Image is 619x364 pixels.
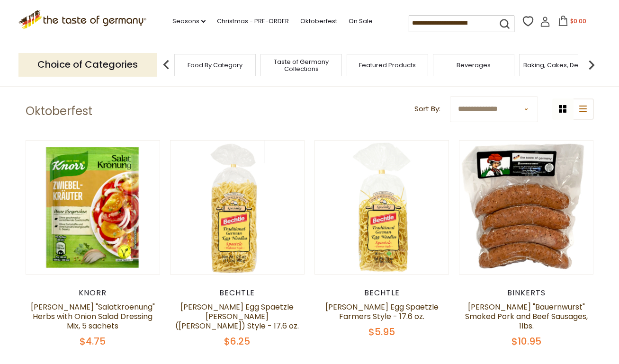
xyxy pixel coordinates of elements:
div: Knorr [26,288,161,298]
div: Binkerts [459,288,594,298]
a: Seasons [172,16,206,27]
img: Bechtle Egg Spaetzle Hofbauer (Shepherd) Style - 17.6 oz. [170,141,305,275]
span: $4.75 [80,335,106,348]
a: Featured Products [359,62,416,69]
a: Oktoberfest [300,16,337,27]
h1: Oktoberfest [26,104,92,118]
a: Food By Category [188,62,242,69]
label: Sort By: [414,103,440,115]
a: Taste of Germany Collections [263,58,339,72]
span: $6.25 [224,335,250,348]
a: [PERSON_NAME] "Salatkroenung" Herbs with Onion Salad Dressing Mix, 5 sachets [31,302,155,331]
a: Christmas - PRE-ORDER [217,16,289,27]
p: Choice of Categories [18,53,157,76]
span: $0.00 [570,17,586,25]
span: $5.95 [368,325,395,338]
img: Knorr "Salatkroenung" Herbs with Onion Salad Dressing Mix, 5 sachets [26,141,160,275]
span: $10.95 [511,335,541,348]
a: [PERSON_NAME] Egg Spaetzle Farmers Style - 17.6 oz. [325,302,439,322]
a: [PERSON_NAME] "Bauernwurst" Smoked Pork and Beef Sausages, 1lbs. [465,302,588,331]
div: Bechtle [170,288,305,298]
a: Beverages [457,62,491,69]
a: On Sale [349,16,373,27]
a: Baking, Cakes, Desserts [523,62,597,69]
img: next arrow [582,55,601,74]
img: Binkert [459,141,593,275]
img: Bechtle Egg Spaetzle Farmers Style - 17.6 oz. [315,141,449,275]
img: previous arrow [157,55,176,74]
div: Bechtle [314,288,449,298]
a: [PERSON_NAME] Egg Spaetzle [PERSON_NAME] ([PERSON_NAME]) Style - 17.6 oz. [175,302,299,331]
button: $0.00 [552,16,592,30]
